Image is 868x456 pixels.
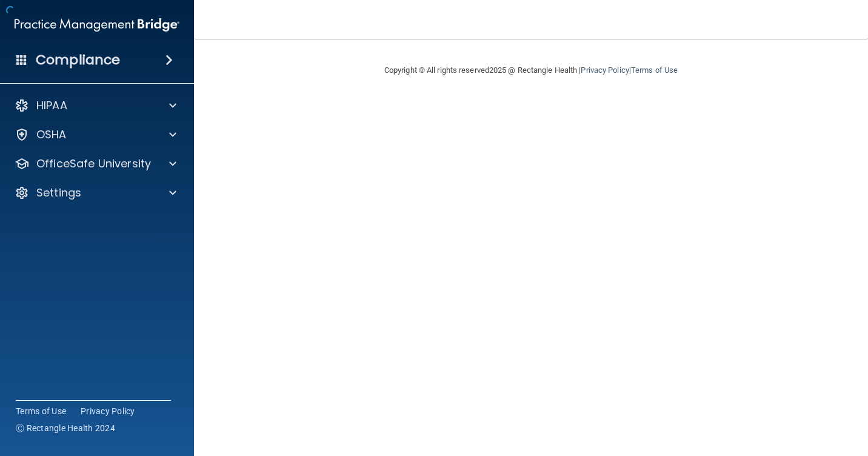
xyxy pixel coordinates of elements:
span: Ⓒ Rectangle Health 2024 [16,422,115,434]
h4: Compliance [36,52,120,69]
p: HIPAA [36,98,67,113]
a: HIPAA [15,98,176,113]
a: Terms of Use [631,65,678,75]
a: Terms of Use [16,405,66,417]
div: Copyright © All rights reserved 2025 @ Rectangle Health | | [310,51,752,90]
a: OfficeSafe University [15,156,176,171]
p: OSHA [36,127,67,142]
a: OSHA [15,127,176,142]
a: Privacy Policy [581,65,629,75]
p: OfficeSafe University [36,156,151,171]
a: Settings [15,186,176,200]
p: Settings [36,186,81,200]
a: Privacy Policy [81,405,135,417]
img: PMB logo [15,13,179,37]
